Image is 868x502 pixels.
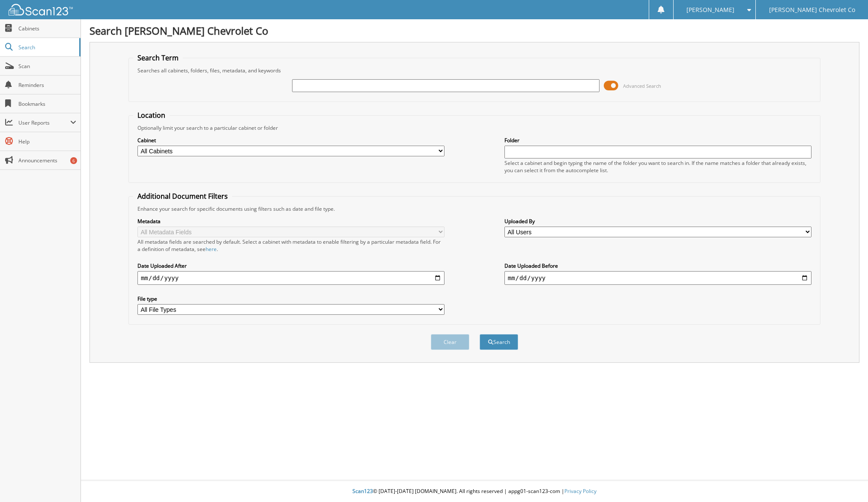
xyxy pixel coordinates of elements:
a: Privacy Policy [564,487,597,495]
div: Searches all cabinets, folders, files, metadata, and keywords [133,67,816,74]
legend: Search Term [133,53,183,63]
input: start [137,271,444,285]
label: File type [137,295,444,302]
img: scan123-logo-white.svg [9,4,73,15]
legend: Additional Document Filters [133,191,232,201]
iframe: Chat Widget [825,461,868,502]
label: Folder [504,137,811,144]
span: [PERSON_NAME] [686,7,734,12]
a: here [206,245,217,253]
div: Select a cabinet and begin typing the name of the folder you want to search in. If the name match... [504,159,811,174]
span: Search [18,44,75,51]
span: Help [18,138,76,145]
span: [PERSON_NAME] Chevrolet Co [769,7,855,12]
span: User Reports [18,119,70,126]
span: Cabinets [18,25,76,32]
h1: Search [PERSON_NAME] Chevrolet Co [89,24,859,38]
span: Announcements [18,157,76,164]
span: Scan [18,63,76,70]
div: Optionally limit your search to a particular cabinet or folder [133,124,816,131]
div: 6 [70,157,77,164]
input: end [504,271,811,285]
span: Reminders [18,81,76,89]
label: Date Uploaded After [137,262,444,269]
button: Search [480,334,518,350]
label: Cabinet [137,137,444,144]
legend: Location [133,111,170,120]
label: Uploaded By [504,218,811,225]
span: Bookmarks [18,100,76,108]
button: Clear [431,334,469,350]
label: Metadata [137,218,444,225]
div: © [DATE]-[DATE] [DOMAIN_NAME]. All rights reserved | appg01-scan123-com | [81,481,868,502]
span: Advanced Search [623,83,661,89]
div: All metadata fields are searched by default. Select a cabinet with metadata to enable filtering b... [137,238,444,253]
div: Enhance your search for specific documents using filters such as date and file type. [133,205,816,212]
label: Date Uploaded Before [504,262,811,269]
span: Scan123 [352,487,373,495]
